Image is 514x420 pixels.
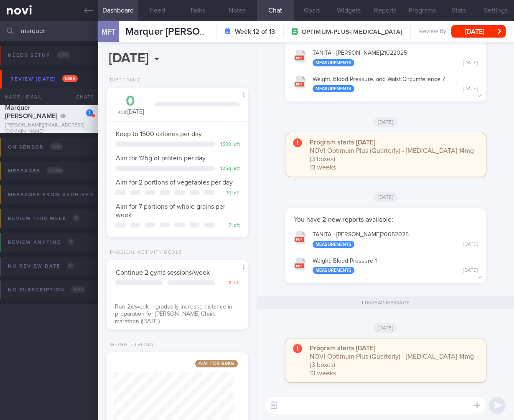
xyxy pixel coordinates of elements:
[67,262,74,269] span: 0
[313,258,478,274] div: Weight, Blood Pressure 1
[86,109,93,116] div: 1
[321,216,366,223] strong: 2 new reports
[96,16,121,48] div: MFT
[125,27,243,37] span: Marquer [PERSON_NAME]
[107,250,182,256] div: Physical Activity Goals
[5,122,93,135] div: [PERSON_NAME][EMAIL_ADDRESS][DOMAIN_NAME]
[6,50,73,61] div: Needs setup
[313,85,354,92] div: Measurements
[6,284,87,296] div: No subscription
[313,267,354,274] div: Measurements
[65,89,98,105] div: Chats
[313,231,478,248] div: TANITA - [PERSON_NAME] 20052025
[463,60,478,66] div: [DATE]
[6,213,82,224] div: Review this week
[56,51,71,58] span: 0 / 85
[116,155,206,162] span: Aim for 125g of protein per day
[6,165,66,177] div: Messages
[67,238,74,245] span: 0
[219,190,240,196] div: 14 left
[310,353,474,368] span: NOVI Optimum Plus (Quarterly) - [MEDICAL_DATA] 14mg (3 boxes)
[115,94,146,116] div: kcal [DATE]
[374,117,397,127] span: [DATE]
[195,360,238,367] span: Aim for: 69 kg
[294,215,478,224] p: You have available:
[313,76,478,93] div: Weight, Blood Pressure, and Waist Circumference 7
[107,342,153,348] div: Weight (Trend)
[47,167,64,174] span: 0 / 296
[116,179,233,186] span: Aim for 2 portions of vegetables per day
[310,164,336,171] span: 13 weeks
[62,75,78,82] span: 1 / 385
[115,304,232,324] span: Run 2x/week -- gradually increase distance in preparation for [PERSON_NAME] Chart marathon ([DATE])
[374,323,397,333] span: [DATE]
[6,261,76,272] div: No review date
[219,223,240,229] div: 7 left
[313,50,478,66] div: TANITA - [PERSON_NAME] 21022025
[219,280,240,286] div: 2 left
[107,77,142,83] div: Diet (Daily)
[374,192,397,202] span: [DATE]
[6,237,76,248] div: Review anytime
[115,94,146,109] div: 0
[451,25,506,38] button: [DATE]
[290,252,482,278] button: Weight, Blood Pressure 1 Measurements [DATE]
[219,142,240,148] div: 1500 left
[463,242,478,248] div: [DATE]
[302,28,402,36] span: OPTIMUM-PLUS-[MEDICAL_DATA]
[310,147,474,162] span: NOVI Optimum Plus (Quarterly) - [MEDICAL_DATA] 14mg (3 boxes)
[73,215,80,222] span: 0
[6,142,65,153] div: On sensor
[116,203,225,218] span: Aim for 7 portions of whole grains per week
[50,143,63,150] span: 0 / 10
[290,44,482,71] button: TANITA - [PERSON_NAME]21022025 Measurements [DATE]
[219,166,240,172] div: 125 g left
[235,28,275,36] strong: Week 12 of 13
[463,86,478,92] div: [DATE]
[8,73,80,85] div: Review [DATE]
[463,268,478,274] div: [DATE]
[419,28,446,35] span: Review By
[313,59,354,66] div: Measurements
[116,269,210,276] span: Continue 2 gyms sessions/week
[6,189,114,200] div: Messages from Archived
[310,139,375,146] strong: Program starts [DATE]
[71,286,85,293] span: 0 / 62
[310,370,336,377] span: 13 weeks
[5,104,57,119] span: Marquer [PERSON_NAME]
[290,71,482,97] button: Weight, Blood Pressure, and Waist Circumference 7 Measurements [DATE]
[116,131,202,137] span: Keep to 1500 calories per day
[313,241,354,248] div: Measurements
[310,345,375,352] strong: Program starts [DATE]
[290,226,482,252] button: TANITA - [PERSON_NAME]20052025 Measurements [DATE]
